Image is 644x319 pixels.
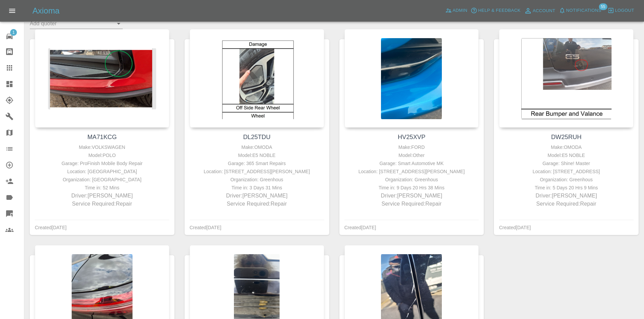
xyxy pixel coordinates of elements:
[37,200,168,208] p: Service Required: Repair
[469,5,522,16] button: Help & Feedback
[501,167,632,176] div: Location: [STREET_ADDRESS]
[566,7,601,15] span: Notifications
[478,7,520,15] span: Help & Feedback
[37,184,168,192] div: Time in: 52 Mins
[346,176,477,184] div: Organization: Greenhous
[346,159,477,167] div: Garage: Smart Automotive MK
[87,134,117,140] a: MA71KCG
[37,192,168,200] p: Driver: [PERSON_NAME]
[453,7,468,15] span: Admin
[557,5,603,16] button: Notifications
[501,159,632,167] div: Garage: Shine! Master
[499,223,531,232] div: Created [DATE]
[114,19,123,28] button: Open
[346,192,477,200] p: Driver: [PERSON_NAME]
[37,151,168,159] div: Model: POLO
[346,167,477,176] div: Location: [STREET_ADDRESS][PERSON_NAME]
[35,223,67,232] div: Created [DATE]
[551,134,581,140] a: DW25RUH
[191,167,323,176] div: Location: [STREET_ADDRESS][PERSON_NAME]
[522,5,557,16] a: Account
[501,151,632,159] div: Model: E5 NOBLE
[10,29,17,36] span: 1
[398,134,425,140] a: HV25XVP
[37,176,168,184] div: Organization: [GEOGRAPHIC_DATA]
[243,134,270,140] a: DL25TDU
[37,167,168,176] div: Location: [GEOGRAPHIC_DATA]
[501,200,632,208] p: Service Required: Repair
[346,143,477,151] div: Make: FORD
[191,176,323,184] div: Organization: Greenhous
[37,143,168,151] div: Make: VOLKSWAGEN
[615,7,634,15] span: Logout
[344,223,376,232] div: Created [DATE]
[533,7,555,15] span: Account
[191,151,323,159] div: Model: E5 NOBLE
[190,223,221,232] div: Created [DATE]
[346,200,477,208] p: Service Required: Repair
[4,3,20,19] button: Open drawer
[191,159,323,167] div: Garage: 365 Smart Repairs
[501,192,632,200] p: Driver: [PERSON_NAME]
[501,184,632,192] div: Time in: 5 Days 20 Hrs 9 Mins
[606,5,636,16] button: Logout
[346,151,477,159] div: Model: Other
[32,5,59,16] h5: Axioma
[191,192,323,200] p: Driver: [PERSON_NAME]
[501,143,632,151] div: Make: OMODA
[191,143,323,151] div: Make: OMODA
[191,184,323,192] div: Time in: 3 Days 31 Mins
[191,200,323,208] p: Service Required: Repair
[599,3,607,10] span: 55
[444,5,469,16] a: Admin
[37,159,168,167] div: Garage: ProFinish Mobile Body Repair
[346,184,477,192] div: Time in: 9 Days 20 Hrs 38 Mins
[501,176,632,184] div: Organization: Greenhous
[30,18,113,29] input: Add quoter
